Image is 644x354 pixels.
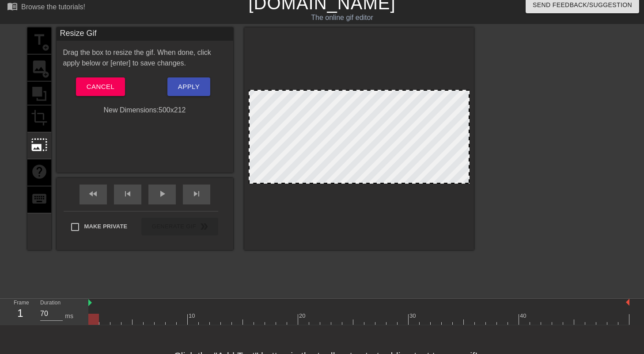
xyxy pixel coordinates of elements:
div: 1 [14,305,27,321]
div: Frame [7,299,34,324]
div: 40 [520,312,528,320]
label: Duration [40,300,61,306]
button: Apply [167,77,210,96]
span: play_arrow [157,189,167,199]
span: Make Private [84,222,128,231]
div: ms [65,312,73,321]
span: Cancel [87,81,114,92]
span: photo_size_select_large [31,136,48,153]
span: skip_previous [122,189,133,199]
div: Resize Gif [57,27,233,41]
div: The online gif editor [219,12,465,23]
a: Browse the tutorials! [7,1,85,15]
span: Apply [178,81,200,92]
button: Cancel [76,77,125,96]
div: 10 [189,312,197,320]
div: 30 [409,312,417,320]
div: New Dimensions: 500 x 212 [57,105,233,115]
span: fast_rewind [88,189,98,199]
div: Browse the tutorials! [21,3,85,11]
img: bound-end.png [626,299,629,306]
span: menu_book [7,1,18,12]
div: Drag the box to resize the gif. When done, click apply below or [enter] to save changes. [57,47,233,69]
span: skip_next [191,189,202,199]
div: 20 [299,312,307,320]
